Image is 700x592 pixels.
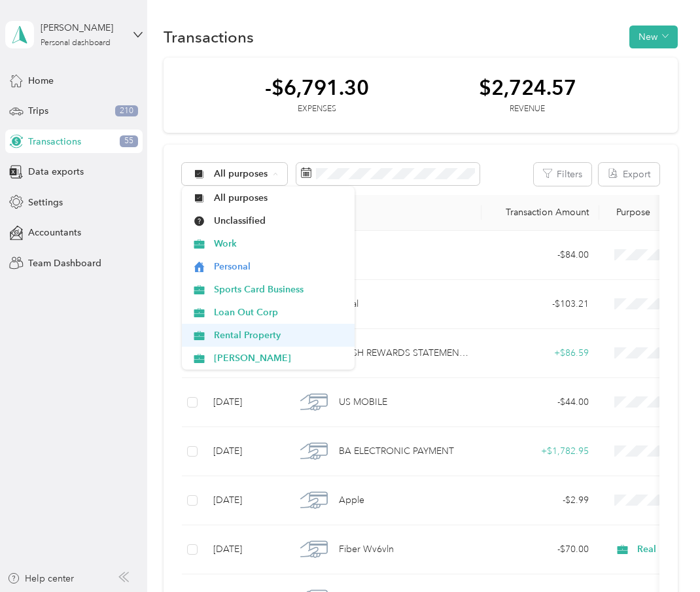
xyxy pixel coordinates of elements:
[492,395,589,409] div: - $44.00
[492,493,589,508] div: - $2.99
[28,256,101,270] span: Team Dashboard
[479,76,576,99] div: $2,724.57
[492,444,589,459] div: + $1,782.95
[339,444,454,459] span: BA ELECTRONIC PAYMENT
[339,493,364,508] span: Apple
[28,74,54,88] span: Home
[492,542,589,557] div: - $70.00
[492,297,589,311] div: - $103.21
[120,135,138,147] span: 55
[610,207,651,218] span: Purpose
[28,196,63,209] span: Settings
[627,519,700,592] iframe: Everlance-gr Chat Button Frame
[339,395,387,409] span: US MOBILE
[481,195,599,231] th: Transaction Amount
[479,103,576,115] div: Revenue
[300,487,328,514] img: Apple
[300,536,328,563] img: Fiber Wv6vln
[214,260,345,273] span: Personal
[629,26,678,48] button: New
[28,104,48,118] span: Trips
[492,346,589,360] div: + $86.59
[300,438,328,465] img: BA ELECTRONIC PAYMENT
[339,542,394,557] span: Fiber Wv6vln
[41,21,122,35] div: [PERSON_NAME]
[214,169,268,179] span: All purposes
[285,195,481,231] th: Merchant
[203,476,285,525] td: [DATE]
[28,165,84,179] span: Data exports
[214,328,345,342] span: Rental Property
[203,378,285,427] td: [DATE]
[7,572,74,585] button: Help center
[164,30,254,44] h1: Transactions
[265,76,369,99] div: -$6,791.30
[214,214,345,228] span: Unclassified
[265,103,369,115] div: Expenses
[115,105,138,117] span: 210
[214,191,345,205] span: All purposes
[203,525,285,574] td: [DATE]
[492,248,589,262] div: - $84.00
[534,163,591,186] button: Filters
[339,346,471,360] span: CASH REWARDS STATEMENT CREDIT
[41,39,111,47] div: Personal dashboard
[214,305,345,319] span: Loan Out Corp
[28,135,81,148] span: Transactions
[300,389,328,416] img: US MOBILE
[214,351,345,365] span: [PERSON_NAME]
[214,283,345,296] span: Sports Card Business
[28,226,81,239] span: Accountants
[599,163,659,186] button: Export
[214,237,345,251] span: Work
[203,427,285,476] td: [DATE]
